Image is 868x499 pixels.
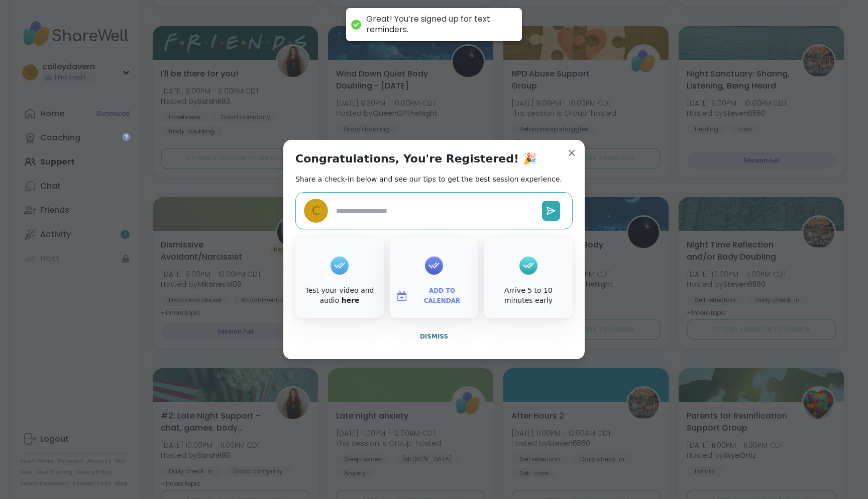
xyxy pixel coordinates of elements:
[396,290,408,302] img: ShareWell Logomark
[295,326,573,347] button: Dismiss
[297,286,382,305] div: Test your video and audio
[392,286,476,307] button: Add to Calendar
[295,152,536,166] h1: Congratulations, You're Registered! 🎉
[122,133,130,141] iframe: Spotlight
[486,286,571,305] div: Arrive 5 to 10 minutes early
[295,174,562,184] h2: Share a check-in below and see our tips to get the best session experience.
[342,296,360,304] a: here
[412,286,472,306] span: Add to Calendar
[420,333,448,340] span: Dismiss
[366,14,512,35] div: Great! You’re signed up for text reminders.
[312,202,320,220] span: c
